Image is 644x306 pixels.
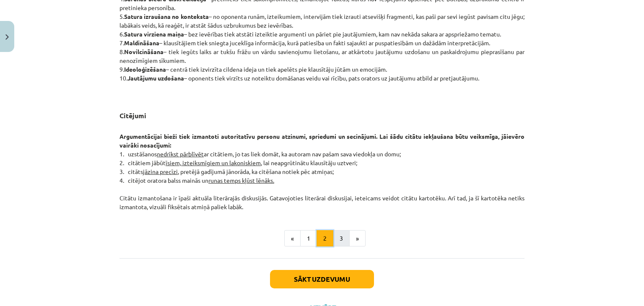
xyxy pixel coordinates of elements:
[333,230,350,247] button: 3
[127,74,184,82] strong: Jautājumu uzdošana
[166,159,261,166] u: īsiem, izteiksmīgiem un lakoniskiem
[300,230,317,247] button: 1
[124,39,159,47] strong: Maldināšana
[208,176,274,184] u: runas temps kļūst lēnāks.
[157,150,204,158] u: nedrīkst pārblīvēt
[124,30,184,38] strong: Satura virziena maiņa
[143,168,178,175] u: jāzina precīzi
[270,270,374,288] button: Sākt uzdevumu
[119,230,525,247] nav: Page navigation example
[5,34,9,40] img: icon-close-lesson-0947bae3869378f0d4975bcd49f059093ad1ed9edebbc8119c70593378902aed.svg
[124,65,166,73] strong: Ideoloģizēšana
[119,132,525,149] strong: Argumentācijai bieži tiek izmantoti autoritatīvu personu atzinumi, spriedumi un secinājumi. Lai š...
[119,111,146,120] strong: Citējumi
[317,230,333,247] button: 2
[124,13,209,20] strong: Satura izraušana no konteksta
[349,230,366,247] button: »
[119,123,525,211] p: 1. uzstāšanos ar citātiem, jo tas liek domāt, ka autoram nav pašam sava viedokļa un domu; 2. citā...
[124,48,164,55] strong: Novilcināšana
[284,230,301,247] button: «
